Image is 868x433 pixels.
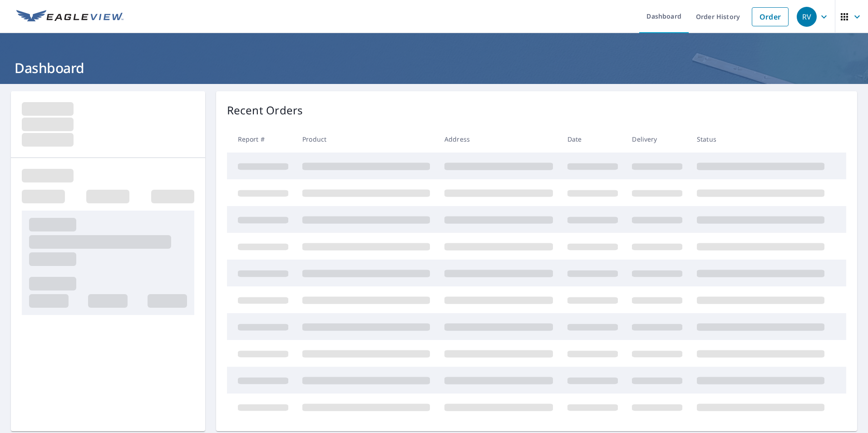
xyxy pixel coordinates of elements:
p: Recent Orders [227,102,303,118]
img: EV Logo [16,10,123,24]
th: Address [437,126,560,153]
h1: Dashboard [11,59,857,77]
th: Date [560,126,625,153]
div: RV [797,7,817,27]
a: Order [752,7,789,26]
th: Status [690,126,832,153]
th: Product [295,126,437,153]
th: Report # [227,126,296,153]
th: Delivery [625,126,690,153]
